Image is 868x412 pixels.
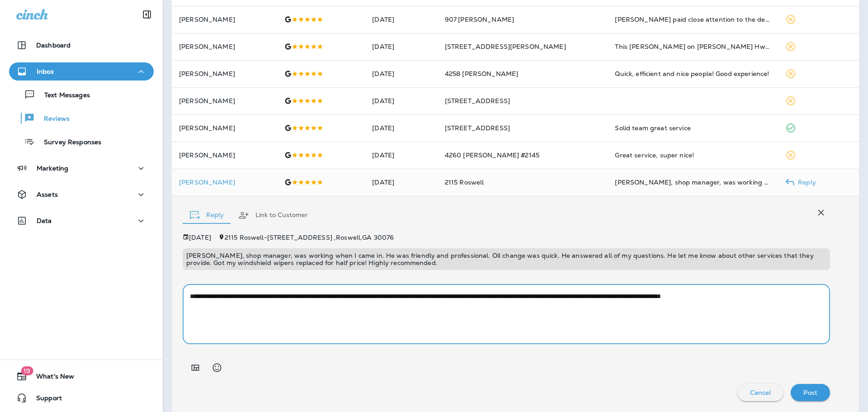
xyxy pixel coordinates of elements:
[615,151,771,160] div: Great service, super nice!
[179,179,270,186] div: Click to view Customer Drawer
[365,142,437,169] td: [DATE]
[9,132,154,151] button: Survey Responses
[179,179,270,186] p: [PERSON_NAME]
[186,359,204,377] button: Add in a premade template
[179,97,270,104] p: [PERSON_NAME]
[179,152,270,159] p: [PERSON_NAME]
[445,178,484,186] span: 2115 Roswell
[615,15,771,24] div: Pablo paid close attention to the details.
[791,384,830,401] button: Post
[445,97,510,105] span: [STREET_ADDRESS]
[208,359,226,377] button: Select an emoji
[9,185,154,204] button: Assets
[37,68,54,75] p: Inbox
[365,87,437,114] td: [DATE]
[445,70,519,78] span: 4258 [PERSON_NAME]
[189,234,211,241] p: [DATE]
[27,373,74,384] span: What's New
[179,43,270,50] p: [PERSON_NAME]
[365,114,437,142] td: [DATE]
[179,124,270,132] p: [PERSON_NAME]
[615,123,771,133] div: Solid team great service
[21,366,33,375] span: 19
[231,199,315,232] button: Link to Customer
[365,33,437,60] td: [DATE]
[9,109,154,128] button: Reviews
[794,179,816,186] p: Reply
[36,42,71,49] p: Dashboard
[445,15,514,24] span: 907 [PERSON_NAME]
[365,60,437,87] td: [DATE]
[35,138,101,147] p: Survey Responses
[186,252,826,266] p: [PERSON_NAME], shop manager, was working when I came in. He was friendly and professional. Oil ch...
[445,124,510,132] span: [STREET_ADDRESS]
[365,6,437,33] td: [DATE]
[737,384,784,401] button: Cancel
[615,178,771,187] div: Justin, shop manager, was working when I came in. He was friendly and professional. Oil change wa...
[179,70,270,77] p: [PERSON_NAME]
[9,367,154,385] button: 19What's New
[225,233,394,242] span: 2115 Roswell - [STREET_ADDRESS] , Roswell , GA 30076
[9,85,154,104] button: Text Messages
[9,36,154,54] button: Dashboard
[615,42,771,51] div: This Jiffy Lube on Buford Hwy was awesome! The team was super friendly and made everything really...
[134,5,160,24] button: Collapse Sidebar
[35,91,90,100] p: Text Messages
[179,16,270,23] p: [PERSON_NAME]
[37,191,58,198] p: Assets
[445,43,566,51] span: [STREET_ADDRESS][PERSON_NAME]
[9,389,154,407] button: Support
[35,115,70,123] p: Reviews
[750,389,771,396] p: Cancel
[37,217,52,224] p: Data
[183,199,231,232] button: Reply
[615,69,771,78] div: Quick, efficient and nice people! Good experience!
[9,212,154,230] button: Data
[445,151,539,159] span: 4260 [PERSON_NAME] #2145
[9,62,154,81] button: Inbox
[27,394,62,405] span: Support
[9,159,154,177] button: Marketing
[37,165,68,172] p: Marketing
[365,169,437,196] td: [DATE]
[803,389,817,396] p: Post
